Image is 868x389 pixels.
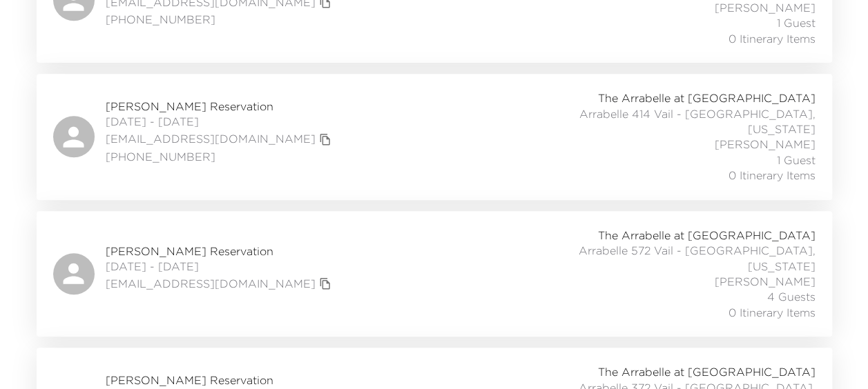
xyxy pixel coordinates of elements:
span: [PHONE_NUMBER] [106,149,335,164]
span: [PERSON_NAME] Reservation [106,243,335,259]
span: The Arrabelle at [GEOGRAPHIC_DATA] [598,364,816,379]
span: Arrabelle 572 Vail - [GEOGRAPHIC_DATA], [US_STATE] [510,243,816,274]
span: 0 Itinerary Items [729,305,816,320]
span: 0 Itinerary Items [729,168,816,183]
span: Arrabelle 414 Vail - [GEOGRAPHIC_DATA], [US_STATE] [510,106,816,137]
a: [EMAIL_ADDRESS][DOMAIN_NAME] [106,131,316,146]
button: copy primary member email [316,130,335,149]
span: [PERSON_NAME] Reservation [106,99,335,114]
button: copy primary member email [316,274,335,293]
span: 1 Guest [777,152,816,168]
a: [EMAIL_ADDRESS][DOMAIN_NAME] [106,276,316,291]
span: The Arrabelle at [GEOGRAPHIC_DATA] [598,90,816,106]
span: [DATE] - [DATE] [106,114,335,129]
span: [PERSON_NAME] Reservation [106,372,335,388]
span: 4 Guests [767,289,816,304]
a: [PERSON_NAME] Reservation[DATE] - [DATE][EMAIL_ADDRESS][DOMAIN_NAME]copy primary member emailThe ... [37,211,832,337]
span: 1 Guest [777,15,816,30]
span: [PHONE_NUMBER] [106,12,335,27]
span: The Arrabelle at [GEOGRAPHIC_DATA] [598,228,816,243]
span: [PERSON_NAME] [715,137,816,152]
a: [PERSON_NAME] Reservation[DATE] - [DATE][EMAIL_ADDRESS][DOMAIN_NAME]copy primary member email[PHO... [37,74,832,199]
span: 0 Itinerary Items [729,31,816,46]
span: [PERSON_NAME] [715,274,816,289]
span: [DATE] - [DATE] [106,259,335,274]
